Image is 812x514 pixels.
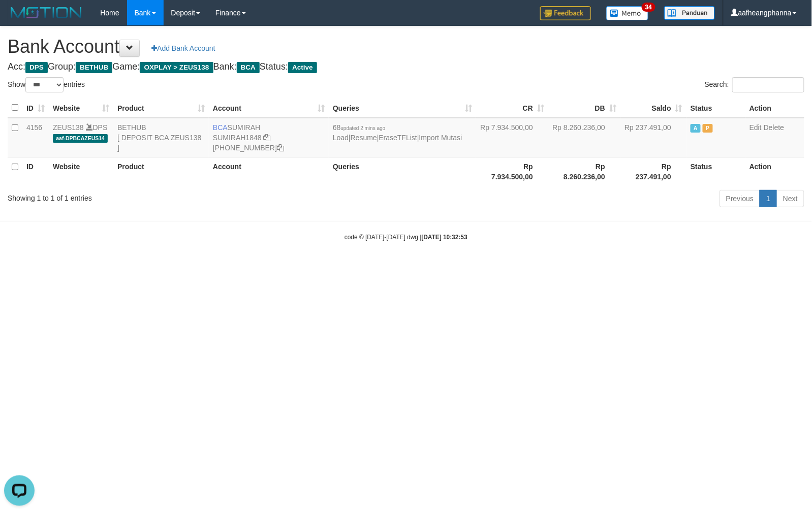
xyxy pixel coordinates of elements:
[379,134,417,142] a: EraseTFList
[705,77,804,92] label: Search:
[49,98,113,118] th: Website: activate to sort column ascending
[341,125,386,131] span: updated 2 mins ago
[476,157,548,186] th: Rp 7.934.500,00
[540,6,591,20] img: Feedback.jpg
[745,157,804,186] th: Action
[8,189,331,203] div: Showing 1 to 1 of 1 entries
[53,123,84,132] a: ZEUS138
[209,98,329,118] th: Account: activate to sort column ascending
[720,190,760,207] a: Previous
[113,118,209,157] td: BETHUB [ DEPOSIT BCA ZEUS138 ]
[333,123,462,142] span: | | |
[620,118,686,157] td: Rp 237.491,00
[776,190,804,207] a: Next
[745,98,804,118] th: Action
[691,124,701,133] span: Active
[140,62,213,73] span: OXPLAY > ZEUS138
[333,123,385,132] span: 68
[476,118,548,157] td: Rp 7.934.500,00
[53,134,108,143] span: aaf-DPBCAZEUS14
[664,6,715,20] img: panduan.png
[329,157,476,186] th: Queries
[620,98,686,118] th: Saldo: activate to sort column ascending
[686,157,745,186] th: Status
[4,4,35,35] button: Open LiveChat chat widget
[620,157,686,186] th: Rp 237.491,00
[209,118,329,157] td: SUMIRAH [PHONE_NUMBER]
[732,77,804,92] input: Search:
[548,98,620,118] th: DB: activate to sort column ascending
[548,157,620,186] th: Rp 8.260.236,00
[548,118,620,157] td: Rp 8.260.236,00
[8,37,804,57] h1: Bank Account
[686,98,745,118] th: Status
[760,190,777,207] a: 1
[703,124,713,133] span: Paused
[25,62,48,73] span: DPS
[49,118,113,157] td: DPS
[8,77,85,92] label: Show entries
[345,234,467,241] small: code © [DATE]-[DATE] dwg |
[351,134,377,142] a: Resume
[213,123,228,132] span: BCA
[209,157,329,186] th: Account
[237,62,260,73] span: BCA
[333,134,349,142] a: Load
[419,134,462,142] a: Import Mutasi
[213,134,262,142] a: SUMIRAH1848
[264,134,271,142] a: Copy SUMIRAH1848 to clipboard
[113,157,209,186] th: Product
[22,98,49,118] th: ID: activate to sort column ascending
[8,5,85,20] img: MOTION_logo.png
[8,62,804,72] h4: Acc: Group: Game: Bank: Status:
[49,157,113,186] th: Website
[22,118,49,157] td: 4156
[145,40,222,57] a: Add Bank Account
[22,157,49,186] th: ID
[113,98,209,118] th: Product: activate to sort column ascending
[749,123,762,132] a: Edit
[288,62,317,73] span: Active
[329,98,476,118] th: Queries: activate to sort column ascending
[277,144,284,152] a: Copy 8692458906 to clipboard
[642,3,655,12] span: 34
[476,98,548,118] th: CR: activate to sort column ascending
[76,62,112,73] span: BETHUB
[25,77,64,92] select: Showentries
[422,234,467,241] strong: [DATE] 10:32:53
[606,6,649,20] img: Button%20Memo.svg
[764,123,784,132] a: Delete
